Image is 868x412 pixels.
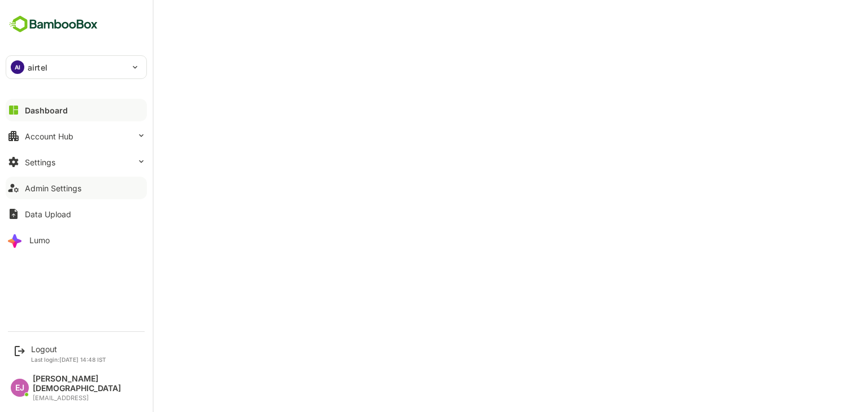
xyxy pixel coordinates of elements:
p: airtel [28,62,47,73]
button: Admin Settings [6,177,147,199]
button: Account Hub [6,125,147,147]
div: Data Upload [25,209,71,219]
button: Data Upload [6,203,147,225]
div: AI [11,60,24,74]
div: Admin Settings [25,183,81,193]
div: Lumo [29,235,50,245]
div: Logout [31,344,106,354]
div: EJ [11,379,29,397]
div: [EMAIL_ADDRESS] [33,395,141,402]
img: BambooboxFullLogoMark.5f36c76dfaba33ec1ec1367b70bb1252.svg [6,14,101,35]
div: Dashboard [25,106,68,115]
div: AIairtel [6,56,146,78]
button: Lumo [6,229,147,251]
button: Settings [6,151,147,173]
div: Settings [25,157,55,167]
button: Dashboard [6,99,147,121]
div: [PERSON_NAME][DEMOGRAPHIC_DATA] [33,374,141,393]
p: Last login: [DATE] 14:48 IST [31,356,106,363]
div: Account Hub [25,132,73,141]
